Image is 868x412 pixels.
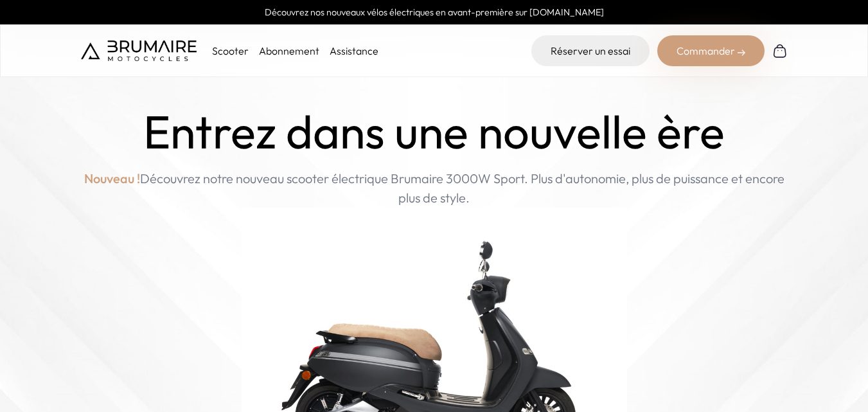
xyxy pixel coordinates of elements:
[531,35,650,66] a: Réserver un essai
[84,169,140,188] span: Nouveau !
[81,169,788,208] p: Découvrez notre nouveau scooter électrique Brumaire 3000W Sport. Plus d'autonomie, plus de puissa...
[259,44,319,57] a: Abonnement
[212,43,249,58] p: Scooter
[81,40,197,61] img: Brumaire Motocycles
[772,43,788,58] img: Panier
[143,105,725,159] h1: Entrez dans une nouvelle ère
[657,35,765,66] div: Commander
[738,49,745,57] img: right-arrow-2.png
[330,44,378,57] a: Assistance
